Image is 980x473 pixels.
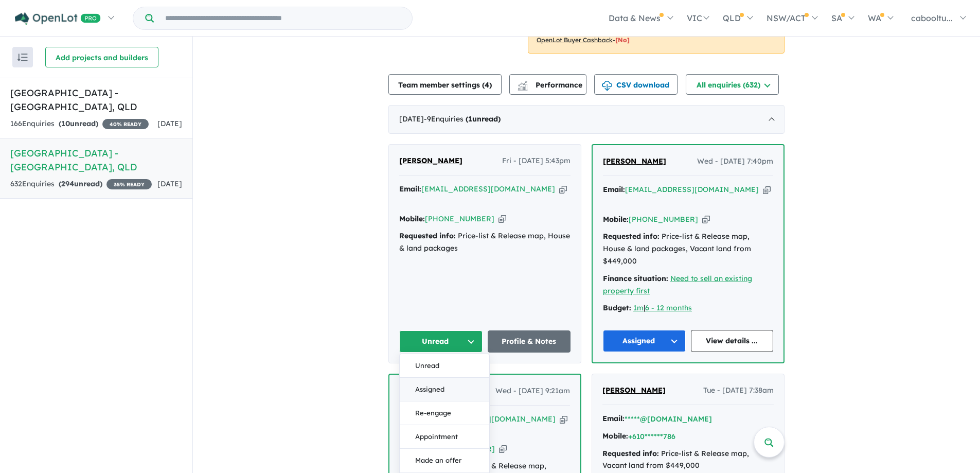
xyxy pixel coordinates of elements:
div: Price-list & Release map, House & land packages, Vacant land from $449,000 [603,231,773,267]
u: OpenLot Buyer Cashback [537,36,613,44]
span: Fri - [DATE] 5:43pm [502,155,571,167]
img: download icon [602,81,612,91]
span: [PERSON_NAME] [602,386,666,395]
h5: [GEOGRAPHIC_DATA] - [GEOGRAPHIC_DATA] , QLD [10,146,182,174]
strong: Budget: [603,303,631,312]
button: Add projects and builders [45,47,158,67]
strong: Mobile: [399,214,425,223]
button: Team member settings (4) [388,74,502,95]
button: Re-engage [400,401,489,425]
span: [PERSON_NAME] [603,156,666,166]
span: 1 [468,114,472,124]
a: 1m [633,303,644,312]
a: [PERSON_NAME] [603,155,666,168]
div: | [603,302,773,314]
h5: [GEOGRAPHIC_DATA] - [GEOGRAPHIC_DATA] , QLD [10,86,182,114]
strong: Email: [399,184,421,194]
button: Copy [498,214,506,224]
a: [PHONE_NUMBER] [629,215,698,224]
span: 10 [61,119,70,128]
button: Unread [400,354,489,378]
div: [DATE] [388,105,785,134]
a: [PERSON_NAME] [399,155,462,167]
input: Try estate name, suburb, builder or developer [156,7,410,29]
strong: Mobile: [603,215,629,224]
button: All enquiries (632) [686,74,779,95]
strong: Requested info: [399,231,456,240]
span: - 9 Enquir ies [424,114,501,124]
span: 40 % READY [102,119,149,129]
button: CSV download [594,74,678,95]
span: 4 [485,80,489,90]
button: Unread [399,330,483,353]
span: Wed - [DATE] 7:40pm [697,155,773,168]
div: Price-list & Release map, Vacant land from $449,000 [602,448,774,472]
span: Performance [519,80,582,90]
img: bar-chart.svg [518,84,528,91]
button: Appointment [400,425,489,449]
button: Copy [560,414,567,425]
img: sort.svg [17,54,28,61]
button: Assigned [400,378,489,401]
span: 35 % READY [106,179,152,189]
a: [EMAIL_ADDRESS][DOMAIN_NAME] [625,185,759,194]
a: [PERSON_NAME] [602,384,666,397]
div: 632 Enquir ies [10,178,152,190]
button: Copy [763,184,771,195]
button: Made an offer [400,449,489,472]
strong: Mobile: [602,431,628,441]
a: Profile & Notes [488,330,571,353]
a: [EMAIL_ADDRESS][DOMAIN_NAME] [421,184,555,194]
strong: ( unread) [59,119,98,128]
img: Openlot PRO Logo White [15,12,101,25]
strong: Finance situation: [603,274,668,283]
a: Need to sell an existing property first [603,274,752,295]
span: [No] [615,36,630,44]
strong: Email: [603,185,625,194]
span: [PERSON_NAME] [399,156,462,165]
span: cabooltu... [911,13,953,23]
button: Copy [499,444,507,454]
span: [DATE] [157,179,182,188]
a: 6 - 12 months [645,303,692,312]
a: [PHONE_NUMBER] [425,214,494,223]
span: 294 [61,179,74,188]
span: Wed - [DATE] 9:21am [495,385,570,397]
strong: Requested info: [603,232,660,241]
strong: ( unread) [59,179,102,188]
span: Tue - [DATE] 7:38am [703,384,774,397]
strong: Email: [602,414,625,423]
a: View details ... [691,330,774,352]
button: Performance [509,74,586,95]
button: Assigned [603,330,686,352]
strong: ( unread) [466,114,501,124]
div: Price-list & Release map, House & land packages [399,230,571,255]
div: 166 Enquir ies [10,118,149,130]
strong: Requested info: [602,449,659,458]
button: Copy [702,214,710,225]
button: Copy [559,184,567,195]
img: line-chart.svg [518,81,527,86]
span: [DATE] [157,119,182,128]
